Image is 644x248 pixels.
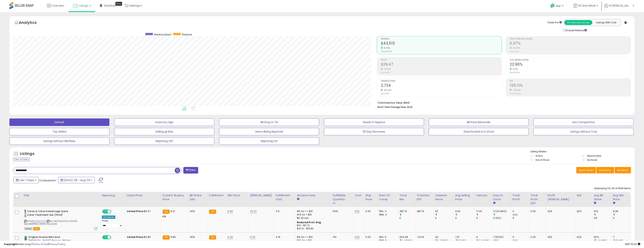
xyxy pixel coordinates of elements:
div: 0 [399,216,415,220]
div: 1065 [333,210,350,213]
div: Cost [355,193,362,197]
small: 19.74% [383,47,390,49]
div: 52 [435,210,454,213]
button: Actions [615,167,631,173]
small: 4.51% [511,68,518,71]
div: N/A [577,210,589,213]
span: Columns [599,168,611,172]
h2: $43,513 [381,41,502,46]
span: $126 [407,105,413,109]
button: All Selected Listings [564,20,592,25]
h2: 22.96% [510,62,631,67]
span: Avg. Buybox Share [510,59,631,61]
span: Revenue [381,38,502,40]
div: ROI [577,193,591,197]
div: [PERSON_NAME] [250,193,272,197]
span: DataHub [104,4,116,8]
button: Default [9,118,109,126]
div: 481.73 [417,210,431,213]
div: Repricing [102,193,124,197]
small: Prev: 2,119 [381,93,389,95]
button: Inventory Age [114,118,214,126]
div: FBA: 11 [379,235,395,239]
div: 481.73 [399,210,415,213]
span: Profit [PERSON_NAME] [510,38,631,40]
a: 26.97 [250,209,257,213]
div: $6.89 [127,235,158,239]
span: Last 7 Days [19,178,34,182]
div: Amazon AI [102,215,115,219]
div: Velocity [476,193,490,197]
div: 0 [513,235,529,239]
div: 0.00 [530,235,543,239]
div: Clear All Filters [13,158,30,161]
small: FBA [209,235,216,240]
span: FBA [33,227,40,230]
div: 0.00 [530,210,543,213]
div: 0 (0%) [493,216,511,220]
span: 2025-08-11 10:29 GMT [625,242,640,246]
span: Help [556,4,561,8]
span: Revenue (prev) [154,33,171,36]
div: 294.38 [399,235,415,239]
span: Listings [79,4,88,8]
div: Total Profit [513,193,527,201]
label: Active [536,154,542,157]
div: Fulfillment [209,193,224,197]
div: Amazon Fees [297,193,329,197]
div: seller snap | | [4,243,65,246]
span: Overview [52,4,64,8]
a: Help [547,1,567,12]
div: N/A [548,235,572,239]
div: $0.30 min [297,216,328,220]
div: Include Returns [560,28,591,32]
i: Get Help [550,3,555,8]
small: (0%) [513,213,518,216]
div: 3 (42.86%) [493,210,511,213]
button: Non Competitive [533,118,633,126]
button: Columns [596,167,614,173]
small: FBA [163,210,170,214]
span: Compared to: [39,179,57,182]
div: Total Rev. Diff. [417,193,432,201]
button: BB Drop in 7d [219,118,319,126]
div: Avg Win Price [613,193,629,201]
b: Reduced Prof. Rng. [297,221,322,224]
span: [DATE]-28 - Aug-03 [64,178,90,182]
div: Ship Price [365,193,376,201]
div: 45% [190,235,205,239]
span: All listings currently available for purchase on Amazon [24,227,33,230]
a: 6.29 [228,235,233,239]
div: 0 [613,216,631,220]
a: Hi [PERSON_NAME] [604,4,634,12]
div: Min Price [228,193,247,197]
button: Repricing Off [114,137,214,145]
div: 4.5 [276,210,292,213]
div: 4.15 [276,235,292,239]
span: ON [103,210,107,213]
div: 0.00 [365,210,375,213]
small: (0%) [493,239,498,242]
div: Fulfillable Quantity [333,193,352,201]
label: Deactivated [587,154,601,157]
a: Terms of Use [32,242,48,246]
div: N/A [577,235,589,239]
small: Avg Win Price. [613,201,615,205]
div: 65% [594,235,611,239]
b: Total Inventory Value: [377,101,403,104]
a: Privacy Policy [49,242,65,246]
button: Items Being Repriced [219,128,319,135]
button: Deactivated & In Stock [429,128,529,135]
small: Amazon Fees. [297,197,299,201]
small: (-27.39%) [402,239,412,242]
small: Prev: 356.66% [510,93,521,95]
div: Num of Comp. [379,193,396,201]
div: FBA: 3 [379,210,395,213]
button: BB Price Below Min [429,118,529,126]
div: 6 [476,235,492,239]
small: (0%) [513,239,518,242]
small: FBA [209,210,216,214]
h2: 0.07% [510,41,631,46]
small: 74.69% [383,68,391,71]
span: Hi [PERSON_NAME] [609,4,632,8]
